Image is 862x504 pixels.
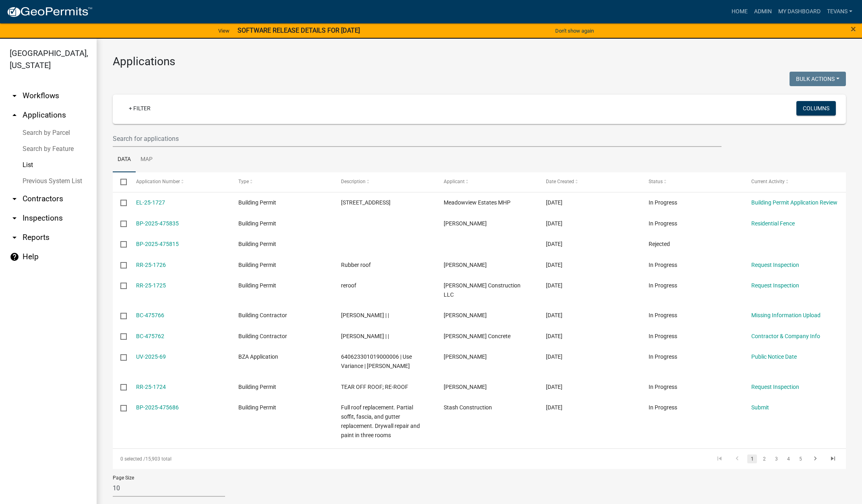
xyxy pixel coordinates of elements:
[538,172,641,192] datatable-header-cell: Date Created
[136,333,164,339] a: BC-475762
[649,199,677,206] span: In Progress
[546,384,562,390] span: 09/09/2025
[10,110,19,120] i: arrow_drop_up
[790,72,846,86] button: Bulk Actions
[136,262,166,268] a: RR-25-1726
[136,241,179,247] a: BP-2025-475815
[751,179,785,184] span: Current Activity
[649,241,670,247] span: Rejected
[546,179,574,184] span: Date Created
[649,384,677,390] span: In Progress
[238,262,276,268] span: Building Permit
[783,454,793,463] a: 4
[649,353,677,360] span: In Progress
[136,179,180,184] span: Application Number
[238,220,276,227] span: Building Permit
[444,179,465,184] span: Applicant
[341,282,356,289] span: reroof
[136,353,166,360] a: UV-2025-69
[546,241,562,247] span: 09/09/2025
[10,213,19,223] i: arrow_drop_down
[444,353,487,360] span: Kristy Marasco
[649,282,677,289] span: In Progress
[649,179,663,184] span: Status
[238,404,276,411] span: Building Permit
[649,262,677,268] span: In Progress
[546,333,562,339] span: 09/09/2025
[238,353,278,360] span: BZA Application
[649,333,677,339] span: In Progress
[796,454,805,463] a: 5
[231,172,333,192] datatable-header-cell: Type
[113,130,721,147] input: Search for applications
[751,384,799,390] a: Request Inspection
[552,24,597,37] button: Don't show again
[341,262,371,268] span: Rubber roof
[751,312,821,318] a: Missing Information Upload
[10,233,19,242] i: arrow_drop_down
[10,194,19,204] i: arrow_drop_down
[751,220,795,227] a: Residential Fence
[546,282,562,289] span: 09/09/2025
[546,199,562,206] span: 09/09/2025
[758,452,770,466] li: page 2
[824,4,856,19] a: tevans
[333,172,436,192] datatable-header-cell: Description
[136,199,165,206] a: EL-25-1727
[136,282,166,289] a: RR-25-1725
[747,454,757,463] a: 1
[746,452,758,466] li: page 1
[796,101,836,116] button: Columns
[113,172,128,192] datatable-header-cell: Select
[751,282,799,289] a: Request Inspection
[641,172,744,192] datatable-header-cell: Status
[728,4,751,19] a: Home
[649,404,677,411] span: In Progress
[751,262,799,268] a: Request Inspection
[743,172,846,192] datatable-header-cell: Current Activity
[444,220,487,227] span: Mitchell Aaron
[120,456,145,462] span: 0 selected /
[238,282,276,289] span: Building Permit
[341,312,389,318] span: JEREMY Huber | |
[546,404,562,411] span: 09/09/2025
[759,454,769,463] a: 2
[238,199,276,206] span: Building Permit
[782,452,794,466] li: page 4
[444,199,511,206] span: Meadowview Estates MHP
[341,353,412,369] span: 640623301019000006 | Use Variance | Rabadi Laura
[751,333,820,339] a: Contractor & Company Info
[851,24,856,34] button: Close
[122,101,157,116] a: + Filter
[771,454,781,463] a: 3
[730,454,745,463] a: go to previous page
[444,404,492,411] span: Stash Construction
[341,199,391,206] span: 807 Greenfield LaneValparaiso
[808,454,823,463] a: go to next page
[341,404,420,438] span: Full roof replacement. Partial soffit, fascia, and gutter replacement. Drywall repair and paint i...
[136,220,179,227] a: BP-2025-475835
[751,199,837,206] a: Building Permit Application Review
[546,353,562,360] span: 09/09/2025
[238,333,287,339] span: Building Contractor
[113,449,403,469] div: 15,903 total
[649,220,677,227] span: In Progress
[113,55,846,68] h3: Applications
[136,384,166,390] a: RR-25-1724
[136,312,164,318] a: BC-475766
[238,179,249,184] span: Type
[444,333,511,339] span: Dewey's Concrete
[546,312,562,318] span: 09/09/2025
[238,384,276,390] span: Building Permit
[851,23,856,35] span: ×
[751,4,775,19] a: Admin
[341,333,389,339] span: Jessica Wilson | |
[136,404,179,411] a: BP-2025-475686
[751,353,797,360] a: Public Notice Date
[10,91,19,101] i: arrow_drop_down
[444,262,487,268] span: Richard Leslie
[794,452,806,466] li: page 5
[546,220,562,227] span: 09/09/2025
[546,262,562,268] span: 09/09/2025
[238,241,276,247] span: Building Permit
